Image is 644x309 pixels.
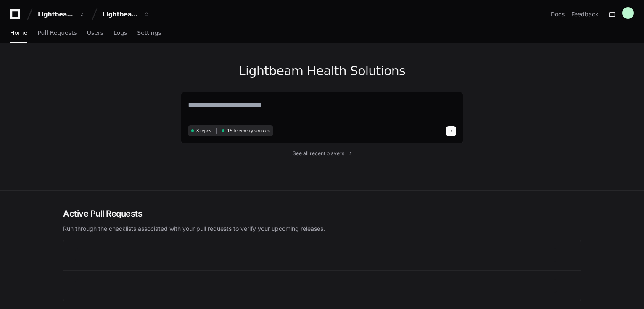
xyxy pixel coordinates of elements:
[113,30,127,35] span: Logs
[87,30,103,35] span: Users
[63,208,581,219] h2: Active Pull Requests
[227,128,269,134] span: 15 telemetry sources
[103,10,139,18] div: Lightbeam Health Solutions
[137,24,161,43] a: Settings
[551,10,565,18] a: Docs
[34,7,88,22] button: Lightbeam Health
[38,10,74,18] div: Lightbeam Health
[293,150,344,157] span: See all recent players
[196,128,211,134] span: 8 repos
[37,24,77,43] a: Pull Requests
[63,224,581,233] p: Run through the checklists associated with your pull requests to verify your upcoming releases.
[571,10,599,18] button: Feedback
[181,150,463,157] a: See all recent players
[99,7,153,22] button: Lightbeam Health Solutions
[87,24,103,43] a: Users
[10,30,27,35] span: Home
[181,63,463,79] h1: Lightbeam Health Solutions
[113,24,127,43] a: Logs
[37,30,77,35] span: Pull Requests
[137,30,161,35] span: Settings
[10,24,27,43] a: Home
